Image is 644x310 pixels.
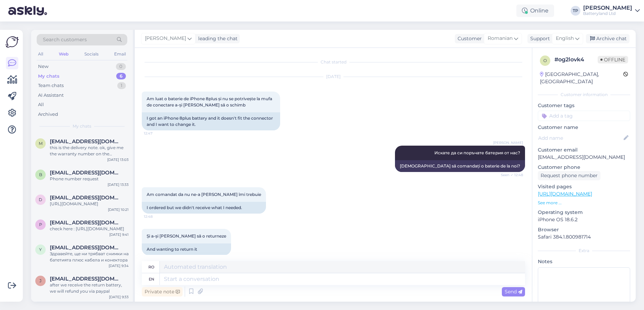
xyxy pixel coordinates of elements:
span: [PERSON_NAME] [145,35,186,42]
div: Archive chat [586,34,629,43]
span: Și a-și [PERSON_NAME] să o returneze [147,233,226,239]
div: Private note [142,287,183,296]
span: jelenalegcevic@gmail.com [50,276,122,282]
span: Romanian [488,35,513,42]
p: iPhone OS 18.6.2 [538,216,630,223]
div: # og2lovk4 [554,55,598,64]
span: Send [505,289,522,295]
span: [PERSON_NAME] [493,140,523,145]
span: d_trela@wp.pl [50,195,122,201]
div: en [149,273,154,285]
span: bizzy58496@gmail.com [50,170,122,176]
div: Chat started [142,59,525,65]
a: [URL][DOMAIN_NAME] [538,191,592,197]
span: yanakihristov@gmail.com [50,244,122,251]
span: o [543,58,547,63]
div: Email [113,50,127,59]
div: [PERSON_NAME] [583,5,632,11]
div: Request phone number [538,171,600,180]
span: English [556,35,574,42]
p: Visited pages [538,183,630,190]
div: Web [57,50,70,59]
span: Search customers [43,36,87,43]
span: Mariandumitru.87@icloud.com [50,138,122,145]
div: Archived [38,111,58,118]
div: Support [527,35,550,42]
span: b [39,172,42,177]
span: p [39,222,42,227]
p: Customer email [538,146,630,154]
div: All [37,50,45,59]
div: TP [571,6,580,16]
div: I got an iPhone 8plus battery and it doesn't fit the connector and I want to change it. [142,112,280,130]
div: New [38,63,48,70]
span: My chats [73,123,91,129]
span: 12:47 [144,131,170,136]
span: Offline [598,56,628,63]
div: ro [148,261,154,273]
div: 1 [117,82,126,89]
div: [DATE] 10:21 [108,207,129,212]
div: 6 [116,73,126,80]
div: Customer information [538,92,630,98]
p: [EMAIL_ADDRESS][DOMAIN_NAME] [538,154,630,161]
p: Browser [538,226,630,233]
p: Notes [538,258,630,265]
p: See more ... [538,200,630,206]
div: And wanting to return it [142,243,231,255]
div: Online [516,5,554,17]
div: after we receive the return battery, we will refund you via paypal [50,282,129,294]
span: 12:48 [144,214,170,219]
div: Batteryland Ltd [583,11,632,16]
span: Am comandat da nu ne-a [PERSON_NAME] îmi trebuie [147,192,261,197]
p: Operating system [538,209,630,216]
span: j [39,278,42,283]
input: Add a tag [538,111,630,121]
div: I ordered but we didn't receive what I needed. [142,202,266,214]
div: [GEOGRAPHIC_DATA], [GEOGRAPHIC_DATA] [540,71,623,85]
div: Customer [455,35,482,42]
div: [DATE] 9:33 [109,294,129,300]
div: [DATE] 13:33 [108,182,129,187]
div: My chats [38,73,59,80]
input: Add name [538,134,622,142]
div: [DATE] [142,74,525,80]
div: Здравейте, ще ни трябват снимки на батетията плюс кабела и конектора [50,251,129,263]
div: Phone number request [50,176,129,182]
p: Safari 384.1.800981714 [538,233,630,241]
span: d [39,197,42,202]
span: y [39,247,42,252]
div: Extra [538,248,630,254]
span: philipp.leising1@gmail.com [50,219,122,226]
span: Am luat o baterie de iPhone 8plus și nu se potrivește la mufa de conectare a-și [PERSON_NAME] să ... [147,96,273,107]
div: [URL][DOMAIN_NAME] [50,201,129,207]
div: All [38,101,44,108]
div: AI Assistant [38,92,64,99]
img: Askly Logo [6,35,19,49]
p: Customer tags [538,102,630,109]
span: M [39,141,43,146]
div: check here : [URL][DOMAIN_NAME] [50,226,129,232]
div: 0 [116,63,126,70]
div: this is the delivery note. ok, give me the warranty number on the warranty card please [50,145,129,157]
div: leading the chat [195,35,238,42]
div: [DATE] 9:41 [109,232,129,237]
span: Искате да си поръчате батерия от нас? [434,150,520,155]
div: [DATE] 9:34 [109,263,129,268]
div: [DEMOGRAPHIC_DATA] să comandați o baterie de la noi? [395,160,525,172]
div: Team chats [38,82,64,89]
span: Seen ✓ 12:48 [497,172,523,178]
div: [DATE] 13:03 [107,157,129,162]
div: Socials [83,50,100,59]
p: Customer name [538,124,630,131]
a: [PERSON_NAME]Batteryland Ltd [583,5,640,16]
p: Customer phone [538,164,630,171]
